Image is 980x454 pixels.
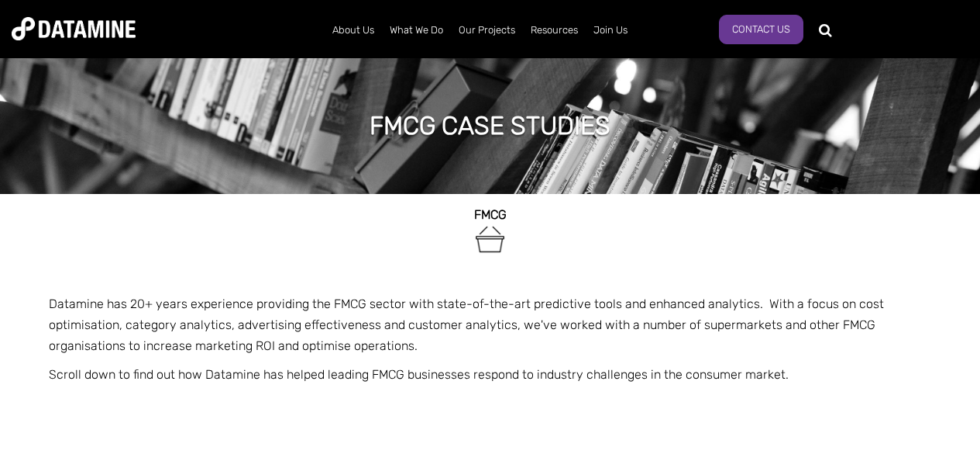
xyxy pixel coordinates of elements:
[382,10,451,50] a: What We Do
[586,10,635,50] a: Join Us
[12,17,136,40] img: Datamine
[49,208,932,222] h2: FMCG
[325,10,382,50] a: About Us
[49,293,932,357] p: Datamine has 20+ years experience providing the FMCG sector with state-of-the-art predictive tool...
[451,10,523,50] a: Our Projects
[523,10,586,50] a: Resources
[49,364,932,385] p: Scroll down to find out how Datamine has helped leading FMCG businesses respond to industry chall...
[473,222,507,257] img: FMCG-1
[719,15,803,44] a: Contact Us
[370,109,610,143] h1: FMCG case studies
